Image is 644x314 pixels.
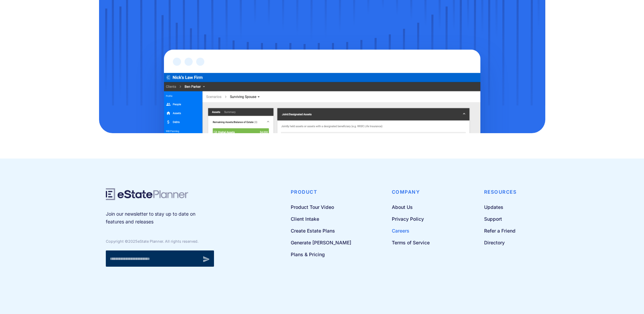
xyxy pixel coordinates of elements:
a: Generate [PERSON_NAME] [291,238,351,247]
a: About Us [392,203,430,211]
a: Privacy Policy [392,215,430,223]
a: Careers [392,226,430,235]
div: Copyright © eState Planner. All rights reserved. [106,239,214,244]
a: Directory [484,238,517,247]
a: Updates [484,203,517,211]
span: 2025 [128,239,138,244]
a: Terms of Service [392,238,430,247]
a: Client Intake [291,215,351,223]
form: Newsletter signup [106,250,214,267]
p: Join our newsletter to stay up to date on features and releases [106,210,214,225]
a: Create Estate Plans [291,226,351,235]
a: Product Tour Video [291,203,351,211]
h4: Resources [484,188,517,196]
h4: Company [392,188,430,196]
a: Refer a Friend [484,226,517,235]
a: Support [484,215,517,223]
a: Plans & Pricing [291,250,351,259]
h4: Product [291,188,351,196]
